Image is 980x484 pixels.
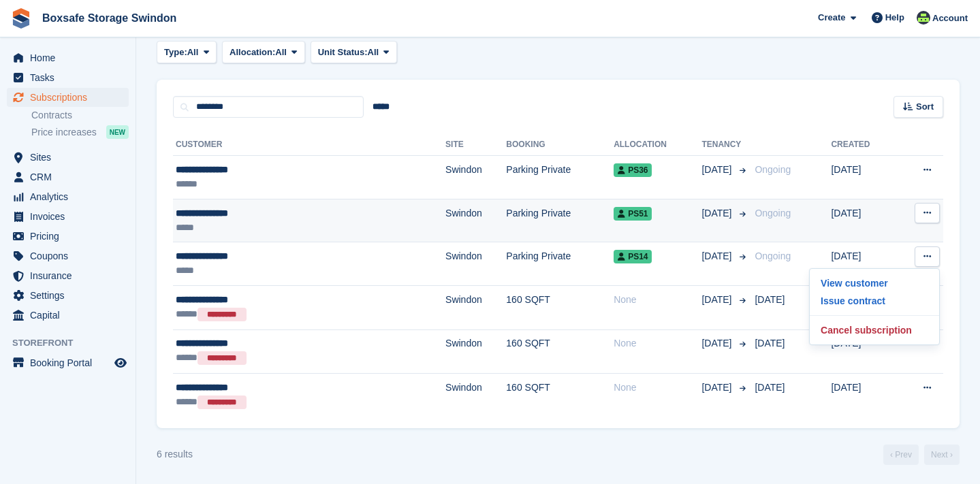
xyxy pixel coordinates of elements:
[157,447,193,462] div: 6 results
[701,163,734,177] span: [DATE]
[30,246,112,265] span: Coupons
[7,227,129,246] a: menu
[37,7,182,29] a: Boxsafe Storage Swindon
[614,293,701,307] div: None
[701,293,734,307] span: [DATE]
[30,88,112,107] span: Subscriptions
[831,329,896,374] td: [DATE]
[755,251,791,261] span: Ongoing
[506,374,614,417] td: 160 SQFT
[885,11,904,25] span: Help
[614,336,701,351] div: None
[222,41,305,63] button: Allocation: All
[445,242,506,286] td: Swindon
[30,48,112,67] span: Home
[831,134,896,156] th: Created
[701,336,734,351] span: [DATE]
[614,381,701,395] div: None
[815,292,934,310] p: Issue contract
[445,134,506,156] th: Site
[30,207,112,226] span: Invoices
[7,88,129,107] a: menu
[506,329,614,374] td: 160 SQFT
[30,187,112,206] span: Analytics
[157,41,217,63] button: Type: All
[311,41,397,63] button: Unit Status: All
[614,207,652,221] span: PS51
[932,12,968,25] span: Account
[924,445,960,465] a: Next
[831,199,896,242] td: [DATE]
[7,306,129,325] a: menu
[31,125,129,140] a: Price increases NEW
[506,134,614,156] th: Booking
[7,286,129,305] a: menu
[7,353,129,372] a: menu
[831,374,896,417] td: [DATE]
[445,199,506,242] td: Swindon
[30,148,112,167] span: Sites
[701,134,749,156] th: Tenancy
[916,100,934,114] span: Sort
[11,8,31,29] img: stora-icon-8386f47178a22dfd0bd8f6a31ec36ba5ce8667c1dd55bd0f319d3a0aa187defe.svg
[30,266,112,285] span: Insurance
[506,285,614,329] td: 160 SQFT
[506,156,614,199] td: Parking Private
[7,68,129,87] a: menu
[831,242,896,286] td: [DATE]
[230,46,275,59] span: Allocation:
[701,381,734,395] span: [DATE]
[755,164,791,175] span: Ongoing
[31,109,129,122] a: Contracts
[755,208,791,219] span: Ongoing
[30,167,112,187] span: CRM
[173,134,445,156] th: Customer
[883,445,919,465] a: Previous
[506,199,614,242] td: Parking Private
[445,374,506,417] td: Swindon
[112,355,129,371] a: Preview store
[881,445,962,465] nav: Page
[445,156,506,199] td: Swindon
[755,338,785,349] span: [DATE]
[701,206,734,221] span: [DATE]
[614,250,652,263] span: PS14
[614,134,701,156] th: Allocation
[7,48,129,67] a: menu
[7,187,129,206] a: menu
[815,321,934,339] p: Cancel subscription
[445,285,506,329] td: Swindon
[275,46,287,59] span: All
[12,336,136,350] span: Storefront
[614,163,652,177] span: PS36
[831,156,896,199] td: [DATE]
[30,227,112,246] span: Pricing
[31,126,97,139] span: Price increases
[164,46,187,59] span: Type:
[818,11,845,25] span: Create
[30,68,112,87] span: Tasks
[7,246,129,265] a: menu
[755,382,785,393] span: [DATE]
[7,148,129,167] a: menu
[7,167,129,187] a: menu
[30,306,112,325] span: Capital
[187,46,199,59] span: All
[445,329,506,374] td: Swindon
[701,249,734,263] span: [DATE]
[917,11,930,25] img: Julia Matthews
[318,46,368,59] span: Unit Status:
[506,242,614,286] td: Parking Private
[106,125,129,139] div: NEW
[30,286,112,305] span: Settings
[755,294,785,305] span: [DATE]
[815,274,934,292] a: View customer
[30,353,112,372] span: Booking Portal
[368,46,379,59] span: All
[7,207,129,226] a: menu
[7,266,129,285] a: menu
